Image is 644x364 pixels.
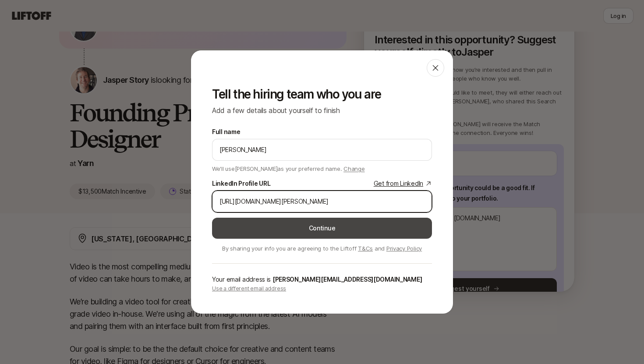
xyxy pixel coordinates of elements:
[212,285,432,293] p: Use a different email address
[212,127,240,137] label: Full name
[219,196,425,207] input: e.g. https://www.linkedin.com/in/melanie-perkins
[219,145,425,155] input: e.g. Melanie Perkins
[272,276,422,283] span: [PERSON_NAME][EMAIL_ADDRESS][DOMAIN_NAME]
[212,218,432,239] button: Continue
[212,178,270,189] div: LinkedIn Profile URL
[343,165,364,172] span: Change
[212,105,432,116] p: Add a few details about yourself to finish
[212,87,432,101] p: Tell the hiring team who you are
[212,244,432,253] p: By sharing your info you are agreeing to the Liftoff and
[212,163,365,173] p: We'll use [PERSON_NAME] as your preferred name.
[386,245,422,252] a: Privacy Policy
[212,274,432,285] p: Your email address is
[358,245,373,252] a: T&Cs
[374,178,432,189] a: Get from LinkedIn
